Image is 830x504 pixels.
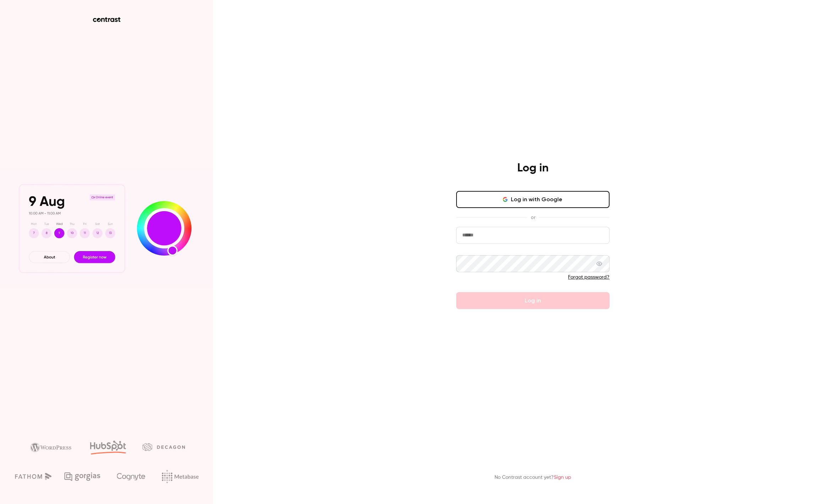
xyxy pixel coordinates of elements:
[554,475,571,480] a: Sign up
[495,474,571,481] p: No Contrast account yet?
[456,191,610,208] button: Log in with Google
[568,275,610,280] a: Forgot password?
[527,214,539,221] span: or
[517,161,548,175] h4: Log in
[142,443,185,451] img: decagon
